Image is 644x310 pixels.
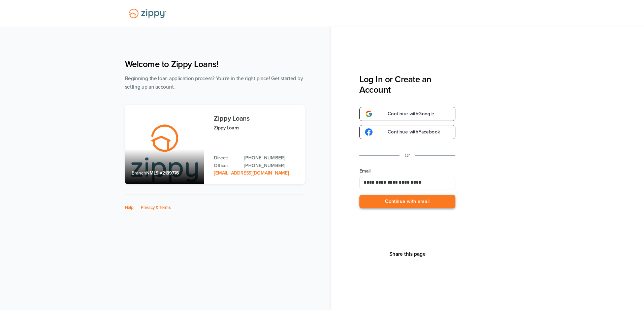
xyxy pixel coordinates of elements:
a: Email Address: zippyguide@zippymh.com [214,170,289,176]
a: Privacy & Terms [141,205,171,210]
a: Office Phone: 512-975-2947 [244,162,298,169]
a: Help [125,205,134,210]
img: Lender Logo [125,6,170,21]
p: Office: [214,162,237,169]
img: google-logo [365,128,373,136]
p: Direct: [214,154,237,162]
label: Email [359,168,455,175]
p: Or [405,151,410,160]
a: google-logoContinue withFacebook [359,125,455,139]
p: Zippy Loans [214,124,298,132]
span: Beginning the loan application process? You're in the right place! Get started by setting up an a... [125,75,303,90]
span: Branch [132,170,147,176]
span: NMLS #2189776 [146,170,179,176]
button: Continue with email [359,195,455,209]
h3: Log In or Create an Account [359,74,455,95]
span: Continue with Google [381,112,434,116]
h1: Welcome to Zippy Loans! [125,59,305,69]
a: Direct Phone: 512-975-2947 [244,154,298,162]
span: Continue with Facebook [381,130,440,134]
button: Share This Page [387,251,428,257]
img: google-logo [365,110,373,118]
a: google-logoContinue withGoogle [359,107,455,121]
input: Email Address [359,176,455,189]
h3: Zippy Loans [214,115,298,122]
